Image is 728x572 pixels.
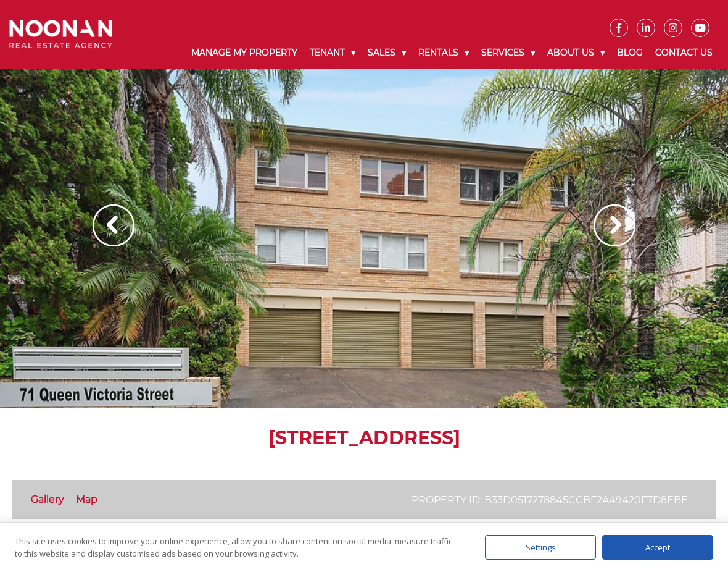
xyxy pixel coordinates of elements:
[541,37,611,69] a: About Us
[475,37,541,69] a: Services
[412,492,688,508] p: Property ID: b33d0517278845ccbf2a49420f7d8ebe
[15,535,460,560] div: This site uses cookies to improve your online experience, allow you to share content on social me...
[362,37,412,69] a: Sales
[611,37,649,69] a: Blog
[594,204,635,246] img: Arrow slider
[31,494,64,505] a: Gallery
[9,20,112,48] img: Noonan Real Estate Agency
[93,204,134,246] img: Arrow slider
[602,535,713,560] div: Accept
[76,494,97,505] a: Map
[412,37,475,69] a: Rentals
[12,427,716,449] h1: [STREET_ADDRESS]
[649,37,719,69] a: Contact Us
[185,37,304,69] a: Manage My Property
[485,535,596,560] div: Settings
[304,37,362,69] a: Tenant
